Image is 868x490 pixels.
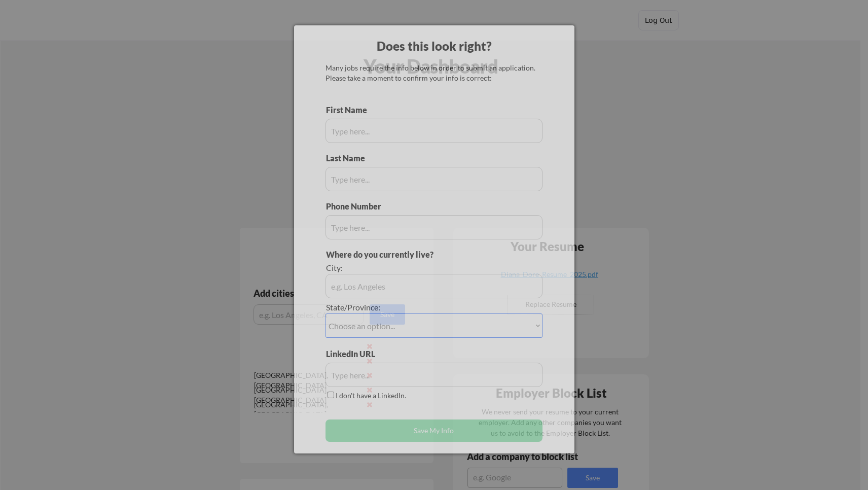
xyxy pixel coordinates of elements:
[325,215,542,239] input: Type here...
[326,348,402,360] div: LinkedIn URL
[326,302,486,313] div: State/Province:
[325,63,542,83] div: Many jobs require the info below in order to submit an application. Please take a moment to confi...
[326,104,375,116] div: First Name
[325,419,542,442] button: Save My Info
[326,249,486,260] div: Where do you currently live?
[325,274,542,298] input: e.g. Los Angeles
[325,167,542,191] input: Type here...
[325,363,542,387] input: Type here...
[326,153,375,164] div: Last Name
[336,391,406,400] label: I don't have a LinkedIn.
[326,262,486,273] div: City:
[326,201,387,212] div: Phone Number
[294,38,574,55] div: Does this look right?
[325,119,542,143] input: Type here...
